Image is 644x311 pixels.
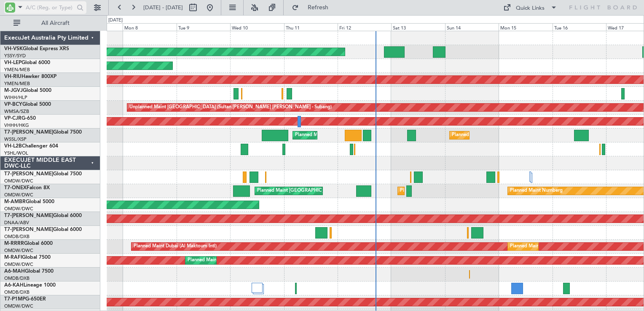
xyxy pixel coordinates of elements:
div: Planned Maint Dubai (Al Maktoum Intl) [295,129,378,142]
a: VP-BCYGlobal 5000 [4,102,51,107]
span: VP-BCY [4,102,22,107]
a: M-RRRRGlobal 6000 [4,241,53,246]
a: A6-MAHGlobal 7500 [4,269,54,274]
div: Planned Maint Dubai (Al Maktoum Intl) [188,254,271,267]
a: M-JGVJGlobal 5000 [4,88,51,93]
button: All Aircraft [9,16,91,30]
span: T7-ONEX [4,185,27,190]
a: YSHL/WOL [4,150,28,156]
a: OMDB/DXB [4,275,30,282]
a: VH-LEPGlobal 6000 [4,60,50,65]
div: Planned Maint Dubai (Al Maktoum Intl) [510,240,593,253]
div: Mon 15 [499,23,552,31]
a: VH-L2BChallenger 604 [4,144,58,149]
a: A6-KAHLineage 1000 [4,283,56,288]
a: M-AMBRGlobal 5000 [4,199,54,204]
span: A6-KAH [4,283,24,288]
a: T7-[PERSON_NAME]Global 7500 [4,172,82,177]
div: Tue 16 [553,23,606,31]
a: OMDW/DWC [4,192,33,198]
div: Tue 9 [177,23,230,31]
div: Thu 11 [284,23,338,31]
a: T7-P1MPG-650ER [4,297,46,302]
a: OMDW/DWC [4,206,33,212]
a: VH-RIUHawker 800XP [4,74,56,79]
span: M-JGVJ [4,88,23,93]
div: Planned Maint Nurnberg [510,185,563,197]
div: Planned Maint Dubai (Al Maktoum Intl) [400,185,483,197]
a: OMDW/DWC [4,247,33,254]
span: T7-[PERSON_NAME] [4,213,53,218]
a: VHHH/HKG [4,122,29,129]
span: T7-P1MP [4,297,25,302]
span: T7-[PERSON_NAME] [4,227,53,232]
div: Planned Maint [GEOGRAPHIC_DATA] (Seletar) [452,129,551,142]
a: WSSL/XSP [4,136,27,142]
a: M-RAFIGlobal 7500 [4,255,51,260]
span: [DATE] - [DATE] [143,4,183,11]
a: YSSY/SYD [4,53,26,59]
div: Fri 12 [338,23,391,31]
div: [DATE] [108,17,123,24]
a: OMDB/DXB [4,289,30,295]
a: DNAA/ABV [4,220,29,226]
span: M-RAFI [4,255,22,260]
span: VH-RIU [4,74,21,79]
span: A6-MAH [4,269,25,274]
span: VH-LEP [4,60,21,65]
a: OMDW/DWC [4,261,33,268]
a: YMEN/MEB [4,67,30,73]
a: VP-CJRG-650 [4,116,36,121]
span: M-AMBR [4,199,26,204]
div: Sat 13 [391,23,445,31]
span: VH-L2B [4,144,22,149]
div: Planned Maint Dubai (Al Maktoum Intl) [134,240,217,253]
a: VH-VSKGlobal Express XRS [4,46,69,51]
span: Refresh [301,5,336,11]
div: Mon 8 [123,23,176,31]
a: T7-[PERSON_NAME]Global 6000 [4,227,82,232]
button: Refresh [288,1,338,14]
a: T7-ONEXFalcon 8X [4,185,50,190]
span: M-RRRR [4,241,24,246]
input: A/C (Reg. or Type) [26,1,74,14]
a: WMSA/SZB [4,108,29,115]
span: All Aircraft [22,20,89,26]
div: Sun 14 [445,23,499,31]
span: T7-[PERSON_NAME] [4,172,53,177]
a: OMDW/DWC [4,303,33,309]
span: T7-[PERSON_NAME] [4,130,53,135]
a: OMDW/DWC [4,178,33,184]
div: Planned Maint [GEOGRAPHIC_DATA] ([GEOGRAPHIC_DATA]) [257,185,390,197]
a: YMEN/MEB [4,80,30,87]
a: OMDB/DXB [4,233,30,240]
div: Unplanned Maint [GEOGRAPHIC_DATA] (Sultan [PERSON_NAME] [PERSON_NAME] - Subang) [129,101,332,114]
a: T7-[PERSON_NAME]Global 6000 [4,213,82,218]
a: WIHH/HLP [4,94,27,101]
span: VP-CJR [4,116,21,121]
div: Wed 10 [230,23,284,31]
span: VH-VSK [4,46,23,51]
a: T7-[PERSON_NAME]Global 7500 [4,130,82,135]
div: Quick Links [516,4,545,13]
button: Quick Links [499,1,561,14]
